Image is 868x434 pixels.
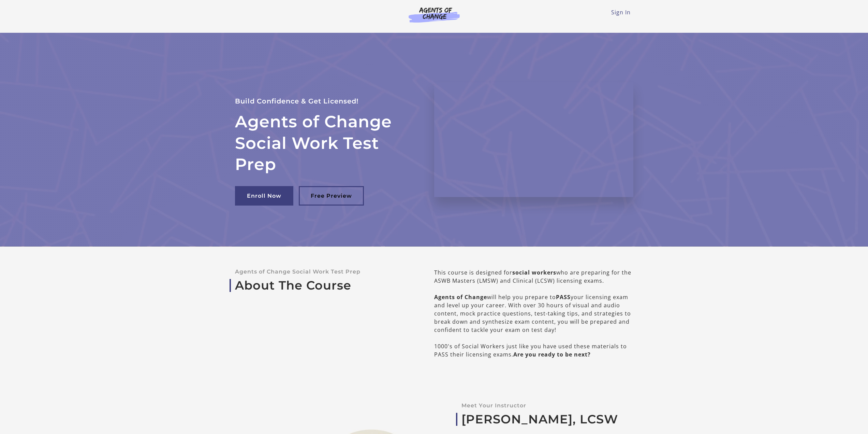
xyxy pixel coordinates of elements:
a: Sign In [611,9,631,16]
a: Free Preview [299,186,364,206]
p: Agents of Change Social Work Test Prep [235,268,412,275]
b: Agents of Change [434,293,487,301]
h2: Agents of Change Social Work Test Prep [235,111,418,175]
p: Build Confidence & Get Licensed! [235,96,418,107]
div: This course is designed for who are preparing for the ASWB Masters (LMSW) and Clinical (LCSW) lic... [434,268,633,359]
b: PASS [556,293,571,301]
b: Are you ready to be next? [513,351,591,358]
b: social workers [512,269,556,276]
p: Meet Your Instructor [461,402,633,409]
a: About The Course [235,278,412,293]
img: Agents of Change Logo [401,7,467,23]
a: [PERSON_NAME], LCSW [461,412,633,426]
a: Enroll Now [235,186,293,206]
